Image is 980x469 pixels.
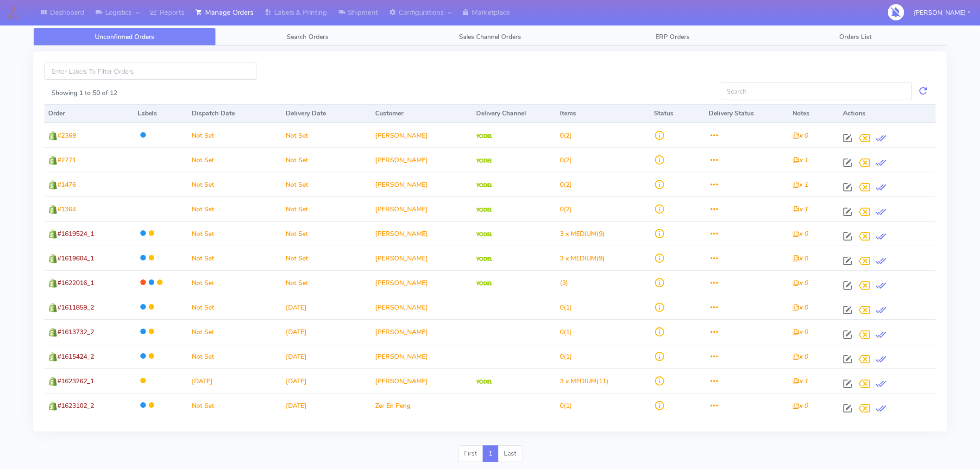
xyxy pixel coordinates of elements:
input: Enter Labels To Filter Orders [44,63,257,80]
span: Unconfirmed Orders [95,32,154,41]
img: Yodel [476,183,492,188]
th: Order [44,104,134,123]
td: Not Set [282,221,371,246]
span: ERP Orders [655,32,690,41]
td: [DATE] [282,344,371,368]
td: [PERSON_NAME] [371,196,472,221]
i: x 1 [792,205,808,214]
img: Yodel [476,158,492,163]
th: Items [556,104,650,123]
span: #1364 [57,205,76,214]
span: (2) [560,205,572,214]
td: Not Set [188,147,282,172]
span: #1622016_1 [57,279,94,287]
td: [PERSON_NAME] [371,270,472,295]
label: Showing 1 to 50 of 12 [51,88,117,98]
td: Not Set [282,172,371,196]
span: 0 [560,328,564,336]
span: #1623102_2 [57,401,94,410]
th: Notes [789,104,839,123]
img: Yodel [476,257,492,261]
span: 0 [560,303,564,312]
td: [PERSON_NAME] [371,123,472,147]
span: (1) [560,303,572,312]
i: x 0 [792,352,808,361]
td: Not Set [282,196,371,221]
td: [PERSON_NAME] [371,221,472,246]
td: Not Set [188,196,282,221]
span: Orders List [839,32,872,41]
th: Dispatch Date [188,104,282,123]
span: #2369 [57,131,76,140]
i: x 0 [792,401,808,410]
td: Zer En Peng [371,393,472,418]
span: (2) [560,156,572,165]
span: (1) [560,352,572,361]
th: Delivery Status [705,104,789,123]
span: 0 [560,401,564,410]
td: [PERSON_NAME] [371,368,472,393]
td: [PERSON_NAME] [371,172,472,196]
span: (1) [560,401,572,410]
td: [DATE] [282,319,371,344]
td: Not Set [188,295,282,319]
td: [DATE] [282,295,371,319]
td: [PERSON_NAME] [371,344,472,368]
td: [DATE] [282,368,371,393]
span: #1615424_2 [57,352,94,361]
td: Not Set [188,393,282,418]
span: #1613732_2 [57,328,94,336]
span: #2771 [57,156,76,165]
span: (2) [560,131,572,140]
i: x 0 [792,328,808,336]
span: 3 x MEDIUM [560,254,597,263]
span: 3 x MEDIUM [560,229,597,238]
th: Delivery Channel [472,104,556,123]
span: (2) [560,180,572,189]
span: 0 [560,352,564,361]
td: Not Set [282,123,371,147]
span: (11) [560,377,609,386]
span: #1476 [57,180,76,189]
td: Not Set [188,172,282,196]
span: #1623262_1 [57,377,94,386]
td: [DATE] [282,393,371,418]
i: x 0 [792,254,808,263]
td: Not Set [188,123,282,147]
img: Yodel [476,380,492,384]
i: x 0 [792,131,808,140]
i: x 0 [792,229,808,238]
th: Customer [371,104,472,123]
img: Yodel [476,281,492,286]
th: Status [650,104,704,123]
span: 0 [560,131,564,140]
span: 0 [560,156,564,165]
ul: Tabs [33,28,947,46]
button: [PERSON_NAME] [907,3,977,22]
span: #1611859_2 [57,303,94,312]
td: [PERSON_NAME] [371,147,472,172]
span: 3 x MEDIUM [560,377,597,386]
i: x 0 [792,279,808,287]
span: Search Orders [287,32,328,41]
span: #1619604_1 [57,254,94,263]
img: Yodel [476,134,492,139]
td: [PERSON_NAME] [371,319,472,344]
td: [DATE] [188,368,282,393]
a: 1 [483,445,498,462]
span: (9) [560,254,605,263]
td: Not Set [188,319,282,344]
td: Not Set [188,246,282,270]
td: Not Set [282,270,371,295]
i: x 1 [792,377,808,386]
i: x 1 [792,156,808,165]
th: Delivery Date [282,104,371,123]
td: Not Set [282,147,371,172]
th: Labels [134,104,188,123]
th: Actions [839,104,936,123]
td: [PERSON_NAME] [371,246,472,270]
i: x 1 [792,180,808,189]
span: Sales Channel Orders [459,32,521,41]
span: #1619524_1 [57,229,94,238]
span: (1) [560,328,572,336]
